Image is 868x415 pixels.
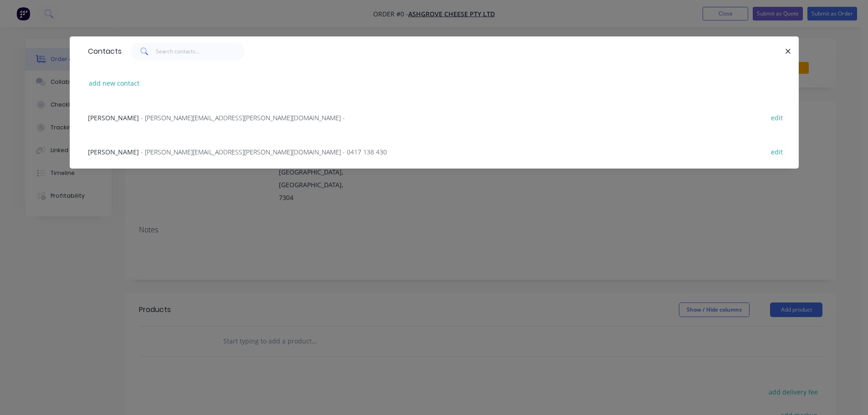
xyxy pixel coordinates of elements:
span: [PERSON_NAME] [88,113,139,122]
span: [PERSON_NAME] [88,148,139,156]
div: Contacts [83,37,122,66]
span: - [PERSON_NAME][EMAIL_ADDRESS][PERSON_NAME][DOMAIN_NAME] - 0417 138 430 [141,148,387,156]
button: edit [766,145,788,158]
button: edit [766,111,788,123]
input: Search contacts... [156,42,245,61]
button: add new contact [84,77,144,89]
span: - [PERSON_NAME][EMAIL_ADDRESS][PERSON_NAME][DOMAIN_NAME] - [141,113,345,122]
